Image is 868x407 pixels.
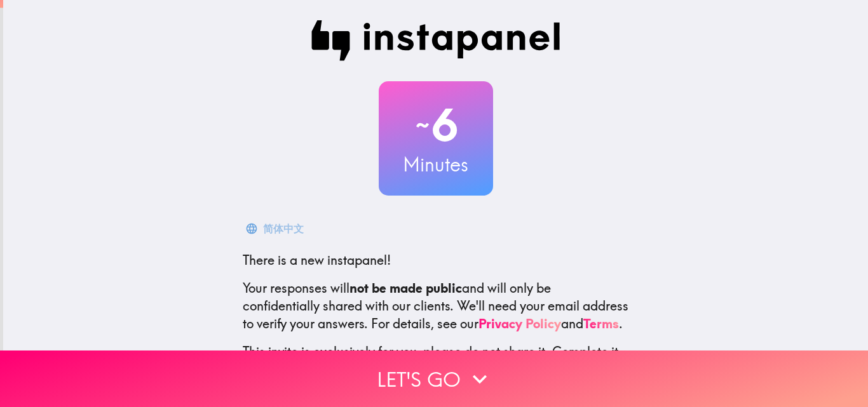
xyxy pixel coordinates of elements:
span: ~ [414,106,431,144]
h3: Minutes [379,151,493,178]
a: Terms [583,316,619,331]
button: 简体中文 [243,216,309,241]
div: 简体中文 [263,220,304,237]
b: not be made public [349,280,462,296]
img: Instapanel [311,20,560,61]
p: This invite is exclusively for you, please do not share it. Complete it soon because spots are li... [243,343,629,378]
h2: 6 [379,99,493,151]
p: Your responses will and will only be confidentially shared with our clients. We'll need your emai... [243,279,629,333]
a: Privacy Policy [478,316,561,331]
span: There is a new instapanel! [243,252,391,268]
